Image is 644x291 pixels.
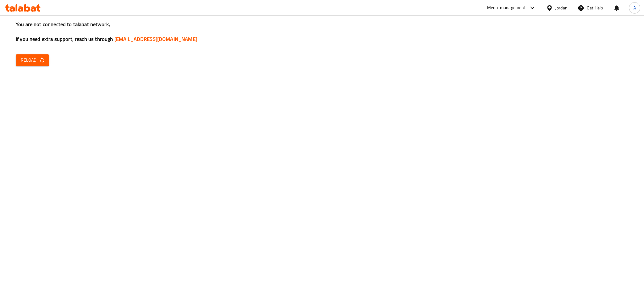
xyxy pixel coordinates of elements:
div: Menu-management [487,4,526,12]
div: Jordan [555,4,568,11]
span: A [633,4,636,11]
button: Reload [16,54,49,66]
span: Reload [21,56,44,64]
h3: You are not connected to talabat network, If you need extra support, reach us through [16,21,628,43]
a: [EMAIL_ADDRESS][DOMAIN_NAME] [114,34,197,44]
